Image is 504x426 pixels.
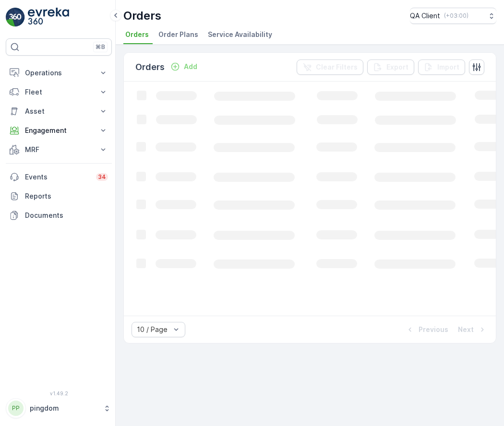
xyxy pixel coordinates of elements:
[6,206,112,225] a: Documents
[367,59,414,75] button: Export
[386,62,408,72] p: Export
[6,63,112,83] button: Operations
[96,43,105,51] p: ⌘B
[167,61,201,72] button: Add
[410,11,440,21] p: QA Client
[6,187,112,206] a: Reports
[410,8,496,24] button: QA Client(+03:00)
[297,59,363,75] button: Clear Filters
[444,12,468,20] p: ( +03:00 )
[419,325,448,334] p: Previous
[98,173,106,181] p: 34
[6,398,112,418] button: PPpingdom
[437,62,459,72] p: Import
[457,324,488,335] button: Next
[418,59,465,75] button: Import
[184,62,197,71] p: Add
[6,167,112,187] a: Events34
[25,68,93,78] p: Operations
[6,102,112,121] button: Asset
[6,83,112,102] button: Fleet
[25,145,93,154] p: MRF
[28,8,69,27] img: logo_light-DOdMpM7g.png
[158,30,198,39] span: Order Plans
[125,30,149,39] span: Orders
[6,390,112,396] span: v 1.49.2
[25,126,93,135] p: Engagement
[208,30,272,39] span: Service Availability
[458,325,474,334] p: Next
[25,87,93,97] p: Fleet
[123,8,161,24] p: Orders
[135,60,165,74] p: Orders
[25,172,90,182] p: Events
[8,401,24,416] div: PP
[25,191,108,201] p: Reports
[6,8,25,27] img: logo
[316,62,358,72] p: Clear Filters
[25,211,108,220] p: Documents
[404,324,449,335] button: Previous
[30,403,98,413] p: pingdom
[6,140,112,159] button: MRF
[6,121,112,140] button: Engagement
[25,106,93,116] p: Asset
